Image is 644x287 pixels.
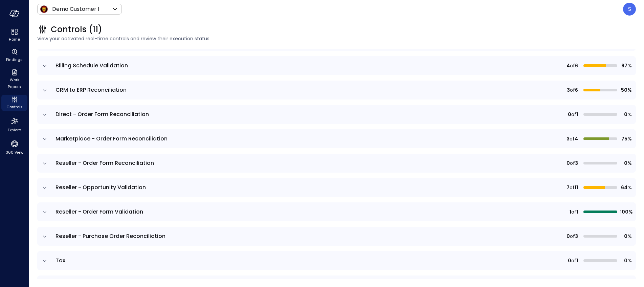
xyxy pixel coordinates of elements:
[620,233,632,240] span: 0%
[623,3,636,16] div: Steve Sovik
[571,257,576,264] span: of
[620,62,632,69] span: 67%
[41,63,48,69] button: expand row
[620,159,632,167] span: 0%
[1,27,27,43] div: Home
[620,257,632,264] span: 0%
[55,62,128,69] span: Billing Schedule Validation
[55,232,165,240] span: Reseller - Purchase Order Reconciliation
[4,76,25,90] span: Work Papers
[55,208,143,216] span: Reseller - Order Form Validation
[620,208,632,216] span: 100%
[55,257,65,264] span: Tax
[575,86,578,94] span: 6
[570,233,575,240] span: of
[567,135,570,142] span: 3
[620,184,632,191] span: 64%
[575,159,578,167] span: 3
[55,183,146,191] span: Reseller - Opportunity Validation
[41,184,48,191] button: expand row
[570,135,575,142] span: of
[620,111,632,118] span: 0%
[576,208,578,216] span: 1
[570,208,571,216] span: 1
[567,86,570,94] span: 3
[40,5,48,13] img: Icon
[571,208,576,216] span: of
[568,257,571,264] span: 0
[575,184,578,191] span: 11
[570,62,575,69] span: of
[576,257,578,264] span: 1
[567,62,570,69] span: 4
[41,209,48,216] button: expand row
[6,56,23,63] span: Findings
[1,68,27,91] div: Work Papers
[51,24,102,35] span: Controls (11)
[1,138,27,156] div: 360 View
[620,86,632,94] span: 50%
[1,115,27,134] div: Explore
[620,135,632,142] span: 75%
[567,233,570,240] span: 0
[571,111,576,118] span: of
[55,86,127,94] span: CRM to ERP Reconciliation
[41,160,48,167] button: expand row
[8,127,21,133] span: Explore
[575,135,578,142] span: 4
[568,111,571,118] span: 0
[575,62,578,69] span: 6
[55,110,149,118] span: Direct - Order Form Reconciliation
[567,159,570,167] span: 0
[41,136,48,142] button: expand row
[41,87,48,94] button: expand row
[41,233,48,240] button: expand row
[41,258,48,264] button: expand row
[570,184,575,191] span: of
[628,5,631,13] p: S
[567,184,570,191] span: 7
[37,35,636,42] span: View your activated real-time controls and review their execution status
[1,47,27,64] div: Findings
[570,86,575,94] span: of
[9,36,20,43] span: Home
[575,233,578,240] span: 3
[41,111,48,118] button: expand row
[570,159,575,167] span: of
[6,149,23,156] span: 360 View
[55,135,168,142] span: Marketplace - Order Form Reconciliation
[52,5,99,13] p: Demo Customer 1
[1,95,27,111] div: Controls
[55,159,154,167] span: Reseller - Order Form Reconciliation
[6,104,23,110] span: Controls
[576,111,578,118] span: 1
